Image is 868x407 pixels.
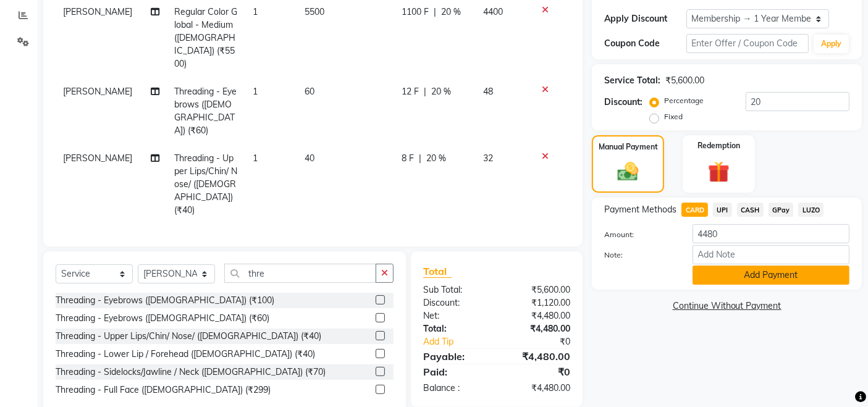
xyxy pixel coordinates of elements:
[497,296,579,309] div: ₹1,120.00
[693,224,849,243] input: Amount
[402,85,419,98] span: 12 F
[414,283,497,296] div: Sub Total:
[595,229,683,240] label: Amount:
[483,153,493,164] span: 32
[423,265,452,278] span: Total
[414,349,497,364] div: Payable:
[664,95,704,106] label: Percentage
[414,296,497,309] div: Discount:
[431,85,451,98] span: 20 %
[483,6,503,17] span: 4400
[424,85,426,98] span: |
[305,6,324,17] span: 5500
[56,312,269,325] div: Threading - Eyebrows ([DEMOGRAPHIC_DATA]) (₹60)
[604,37,686,50] div: Coupon Code
[769,203,794,217] span: GPay
[414,309,497,322] div: Net:
[664,111,683,122] label: Fixed
[414,335,510,348] a: Add Tip
[701,159,736,186] img: _gift.svg
[604,74,660,87] div: Service Total:
[713,203,732,217] span: UPI
[175,153,238,216] span: Threading - Upper Lips/Chin/ Nose/ ([DEMOGRAPHIC_DATA]) (₹40)
[253,6,258,17] span: 1
[681,203,708,217] span: CARD
[305,86,314,97] span: 60
[611,160,644,184] img: _cash.svg
[402,152,414,165] span: 8 F
[511,335,580,348] div: ₹0
[497,364,579,379] div: ₹0
[305,153,314,164] span: 40
[63,153,132,164] span: [PERSON_NAME]
[419,152,421,165] span: |
[693,245,849,264] input: Add Note
[56,366,326,379] div: Threading - Sidelocks/Jawline / Neck ([DEMOGRAPHIC_DATA]) (₹70)
[686,34,809,53] input: Enter Offer / Coupon Code
[63,6,132,17] span: [PERSON_NAME]
[426,152,446,165] span: 20 %
[56,330,321,343] div: Threading - Upper Lips/Chin/ Nose/ ([DEMOGRAPHIC_DATA]) (₹40)
[737,203,764,217] span: CASH
[434,6,436,19] span: |
[497,322,579,335] div: ₹4,480.00
[693,266,849,285] button: Add Payment
[594,300,859,313] a: Continue Without Payment
[814,35,849,53] button: Apply
[224,264,376,283] input: Search or Scan
[497,309,579,322] div: ₹4,480.00
[402,6,429,19] span: 1100 F
[414,382,497,395] div: Balance :
[483,86,493,97] span: 48
[697,140,740,151] label: Redemption
[604,12,686,25] div: Apply Discount
[56,294,274,307] div: Threading - Eyebrows ([DEMOGRAPHIC_DATA]) (₹100)
[497,349,579,364] div: ₹4,480.00
[798,203,824,217] span: LUZO
[253,86,258,97] span: 1
[253,153,258,164] span: 1
[604,96,643,109] div: Discount:
[497,382,579,395] div: ₹4,480.00
[595,250,683,261] label: Note:
[497,283,579,296] div: ₹5,600.00
[63,86,132,97] span: [PERSON_NAME]
[175,86,237,136] span: Threading - Eyebrows ([DEMOGRAPHIC_DATA]) (₹60)
[175,6,238,69] span: Regular Color Global - Medium ([DEMOGRAPHIC_DATA]) (₹5500)
[56,348,315,361] div: Threading - Lower Lip / Forehead ([DEMOGRAPHIC_DATA]) (₹40)
[604,203,676,216] span: Payment Methods
[441,6,461,19] span: 20 %
[599,141,658,153] label: Manual Payment
[665,74,704,87] div: ₹5,600.00
[414,364,497,379] div: Paid:
[414,322,497,335] div: Total:
[56,384,271,397] div: Threading - Full Face ([DEMOGRAPHIC_DATA]) (₹299)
